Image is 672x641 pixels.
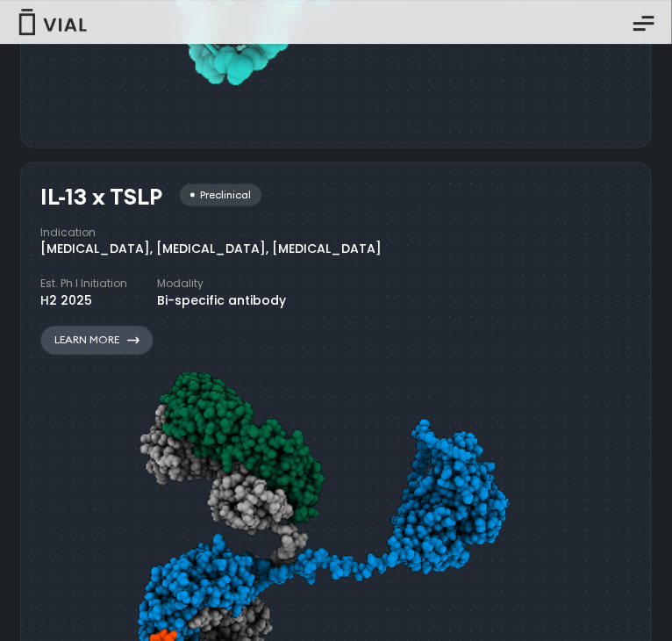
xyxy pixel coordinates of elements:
div: Bi-specific antibody [157,292,286,311]
div: Preclinical [180,184,261,206]
button: Essential Addons Toggle Menu [620,2,668,46]
h4: Indication [40,225,382,241]
div: H2 2025 [40,292,127,311]
h3: IL-13 x TSLP [40,184,162,210]
a: Learn More [40,326,154,356]
div: [MEDICAL_DATA], [MEDICAL_DATA], [MEDICAL_DATA] [40,241,382,259]
h4: Modality [157,277,286,292]
h4: Est. Ph I Initiation [40,277,127,292]
img: Vial Logo [18,9,88,35]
